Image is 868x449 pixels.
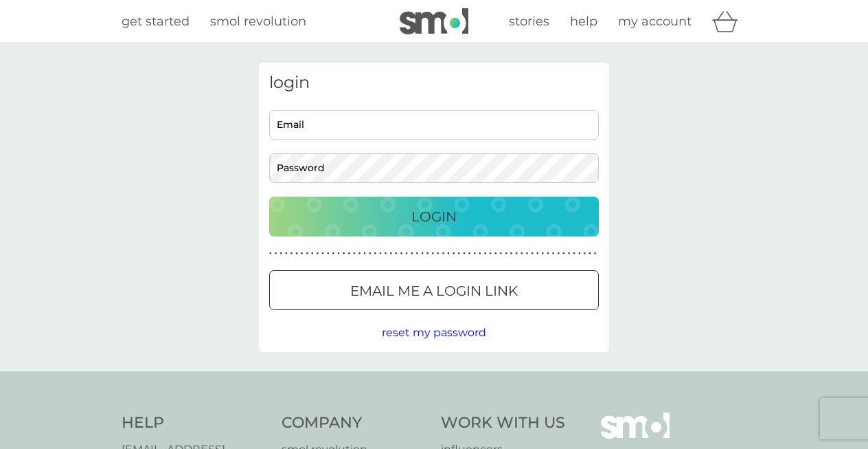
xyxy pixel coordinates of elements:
[301,250,304,257] p: ●
[573,250,575,257] p: ●
[122,14,190,29] span: get started
[395,250,398,257] p: ●
[369,250,372,257] p: ●
[282,413,428,434] h4: Company
[385,250,387,257] p: ●
[521,250,523,257] p: ●
[290,250,293,257] p: ●
[578,250,581,257] p: ●
[374,250,377,257] p: ●
[531,250,534,257] p: ●
[552,250,555,257] p: ●
[279,250,282,257] p: ●
[515,250,518,257] p: ●
[570,14,597,29] span: help
[382,324,486,342] button: reset my password
[547,250,549,257] p: ●
[509,14,549,29] span: stories
[285,250,288,257] p: ●
[431,250,434,257] p: ●
[122,413,268,434] h4: Help
[453,250,455,257] p: ●
[426,250,429,257] p: ●
[562,250,565,257] p: ●
[311,250,314,257] p: ●
[416,250,419,257] p: ●
[568,250,571,257] p: ●
[337,250,340,257] p: ●
[589,250,591,257] p: ●
[358,250,361,257] p: ●
[479,250,481,257] p: ●
[494,250,497,257] p: ●
[542,250,545,257] p: ●
[347,250,350,257] p: ●
[275,250,277,257] p: ●
[382,326,486,339] span: reset my password
[389,250,392,257] p: ●
[379,250,382,257] p: ●
[594,250,597,257] p: ●
[557,250,560,257] p: ●
[584,250,586,257] p: ●
[447,250,450,257] p: ●
[321,250,324,257] p: ●
[712,8,746,35] div: basket
[332,250,335,257] p: ●
[618,14,692,29] span: my account
[505,250,507,257] p: ●
[458,250,461,257] p: ●
[210,14,306,29] span: smol revolution
[317,250,319,257] p: ●
[570,12,597,32] a: help
[411,206,457,228] p: Login
[618,12,692,32] a: my account
[500,250,503,257] p: ●
[437,250,439,257] p: ●
[295,250,298,257] p: ●
[536,250,539,257] p: ●
[269,250,272,257] p: ●
[473,250,476,257] p: ●
[306,250,308,257] p: ●
[400,8,468,34] img: smol
[400,250,403,257] p: ●
[489,250,492,257] p: ●
[463,250,466,257] p: ●
[526,250,529,257] p: ●
[441,413,565,434] h4: Work With Us
[363,250,366,257] p: ●
[510,250,513,257] p: ●
[269,197,599,237] button: Login
[122,12,190,32] a: get started
[210,12,306,32] a: smol revolution
[269,73,599,93] h3: login
[327,250,330,257] p: ●
[468,250,471,257] p: ●
[353,250,356,257] p: ●
[509,12,549,32] a: stories
[343,250,345,257] p: ●
[350,280,518,302] p: Email me a login link
[484,250,487,257] p: ●
[405,250,408,257] p: ●
[442,250,445,257] p: ●
[421,250,424,257] p: ●
[269,270,599,310] button: Email me a login link
[411,250,413,257] p: ●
